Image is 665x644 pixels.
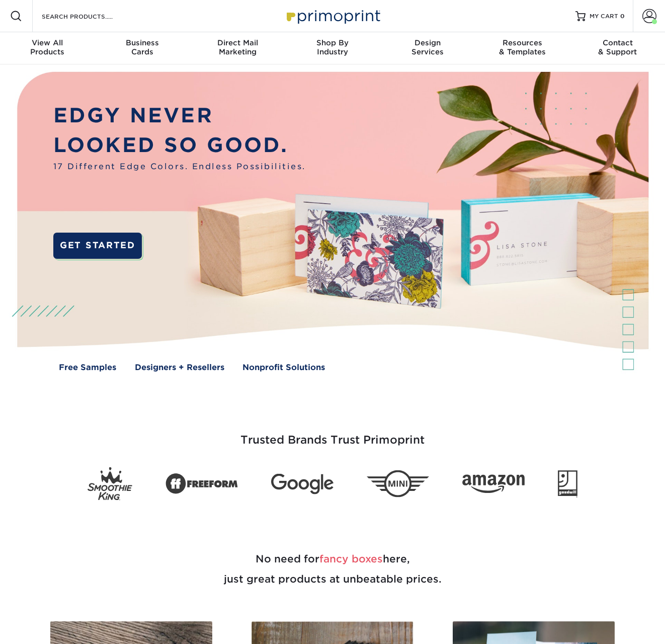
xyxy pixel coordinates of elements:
h2: No need for here, just great products at unbeatable prices. [38,525,627,613]
span: fancy boxes [319,553,383,565]
span: 17 Different Edge Colors. Endless Possibilities. [53,161,306,173]
a: GET STARTED [53,233,142,259]
p: EDGY NEVER [53,101,306,130]
span: 0 [620,13,625,20]
a: Shop ByIndustry [285,32,380,64]
div: Cards [95,38,190,56]
a: DesignServices [380,32,475,64]
div: Marketing [190,38,285,56]
span: Business [95,38,190,47]
span: Design [380,38,475,47]
span: MY CART [590,12,618,21]
span: Contact [570,38,665,47]
a: Designers + Resellers [135,362,224,374]
span: Shop By [285,38,380,47]
img: Goodwill [558,470,577,497]
span: Resources [475,38,570,47]
p: LOOKED SO GOOD. [53,130,306,160]
img: Amazon [462,474,525,493]
img: Primoprint [282,5,383,27]
img: Smoothie King [88,467,132,500]
span: Direct Mail [190,38,285,47]
img: Freeform [165,468,238,500]
div: & Templates [475,38,570,56]
a: Resources& Templates [475,32,570,64]
h3: Trusted Brands Trust Primoprint [38,409,627,459]
div: Services [380,38,475,56]
a: Free Samples [59,362,116,374]
a: Nonprofit Solutions [242,362,325,374]
img: Mini [367,470,429,497]
input: SEARCH PRODUCTS..... [41,10,139,22]
a: BusinessCards [95,32,190,64]
a: Direct MailMarketing [190,32,285,64]
div: Industry [285,38,380,56]
a: Contact& Support [570,32,665,64]
div: & Support [570,38,665,56]
img: Google [271,473,334,494]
